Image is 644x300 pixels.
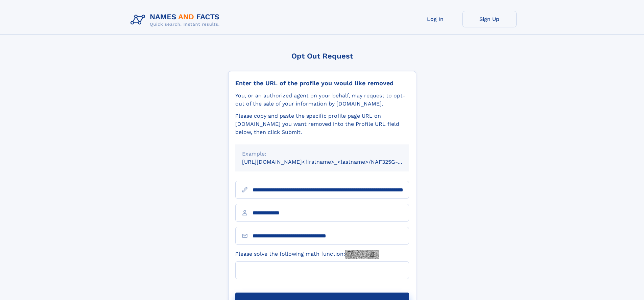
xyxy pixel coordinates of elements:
[235,92,409,108] div: You, or an authorized agent on your behalf, may request to opt-out of the sale of your informatio...
[242,150,402,158] div: Example:
[128,11,225,29] img: Logo Names and Facts
[235,112,409,136] div: Please copy and paste the specific profile page URL on [DOMAIN_NAME] you want removed into the Pr...
[242,159,422,165] small: [URL][DOMAIN_NAME]<firstname>_<lastname>/NAF325G-xxxxxxxx
[408,11,462,27] a: Log In
[462,11,517,27] a: Sign Up
[228,52,416,60] div: Opt Out Request
[235,250,379,259] label: Please solve the following math function:
[235,79,409,87] div: Enter the URL of the profile you would like removed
